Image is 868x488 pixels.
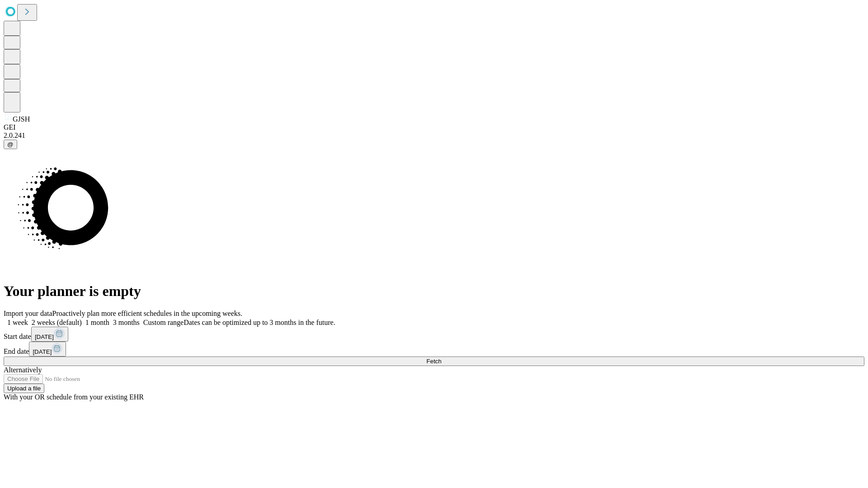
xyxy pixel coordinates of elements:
span: Fetch [426,358,441,365]
span: Custom range [143,319,184,326]
span: [DATE] [35,333,54,340]
div: 2.0.241 [4,131,864,140]
div: End date [4,342,864,357]
button: [DATE] [31,327,68,342]
button: @ [4,140,17,149]
div: Start date [4,327,864,342]
button: [DATE] [29,342,66,357]
span: GJSH [13,115,30,123]
button: Upload a file [4,384,44,393]
span: [DATE] [33,348,52,355]
button: Fetch [4,357,864,366]
span: 3 months [113,319,140,326]
span: @ [7,141,14,148]
span: 2 weeks (default) [32,319,82,326]
span: 1 week [7,319,28,326]
span: Proactively plan more efficient schedules in the upcoming weeks. [52,310,242,317]
div: GEI [4,123,864,131]
h1: Your planner is empty [4,283,864,300]
span: With your OR schedule from your existing EHR [4,393,144,401]
span: Dates can be optimized up to 3 months in the future. [184,319,335,326]
span: Import your data [4,310,52,317]
span: Alternatively [4,366,42,374]
span: 1 month [85,319,109,326]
